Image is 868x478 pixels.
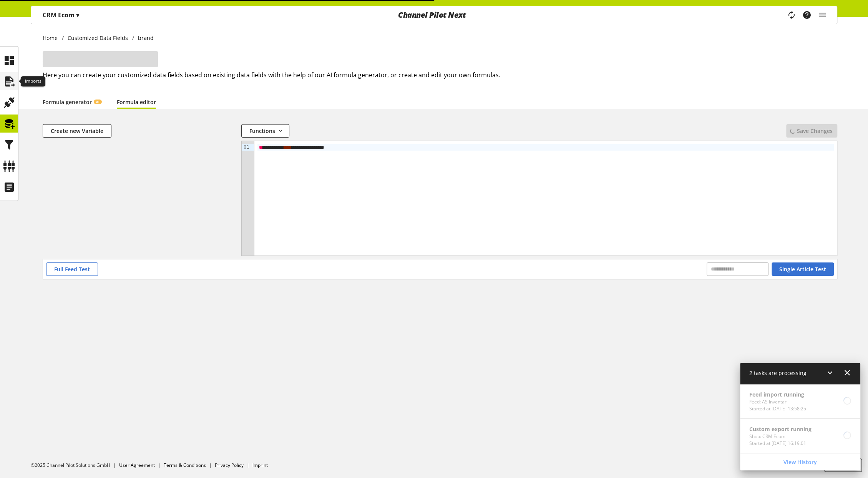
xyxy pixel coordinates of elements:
a: Imprint [252,462,268,468]
div: 01 [242,144,251,151]
a: Formula generatorAI [43,98,101,106]
p: CRM Ecom [43,10,79,20]
span: Full Feed Test [54,265,90,273]
button: Functions [241,124,289,138]
button: Single Article Test [772,262,834,276]
a: Formula editor [117,98,156,106]
div: Imports [21,76,45,87]
li: ©2025 Channel Pilot Solutions GmbH [31,462,119,469]
a: View History [742,455,859,469]
a: Customized Data Fields [64,34,132,42]
span: AI [96,100,100,104]
span: Create new Variable [51,127,103,135]
span: Single Article Test [779,265,826,273]
a: User Agreement [119,462,155,468]
span: View History [783,458,817,466]
nav: main navigation [31,6,837,24]
span: ▾ [76,11,79,19]
h2: Here you can create your customized data fields based on existing data fields with the help of ou... [43,70,837,80]
a: Home [43,34,62,42]
button: Full Feed Test [46,262,98,276]
button: Create new Variable [43,124,111,138]
span: 2 tasks are processing [749,369,807,377]
span: Functions [249,127,275,135]
a: Privacy Policy [215,462,244,468]
a: Terms & Conditions [164,462,206,468]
